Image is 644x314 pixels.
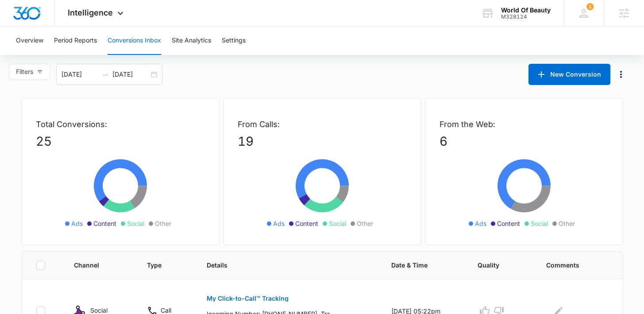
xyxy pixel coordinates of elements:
[528,64,610,85] button: New Conversion
[112,70,149,79] input: End date
[586,3,594,10] span: 1
[531,219,548,228] span: Social
[238,118,407,130] p: From Calls:
[559,219,575,228] span: Other
[501,7,551,14] div: account name
[546,260,596,270] span: Comments
[102,71,109,78] span: to
[273,219,285,228] span: Ads
[108,27,161,55] button: Conversions Inbox
[222,27,246,55] button: Settings
[71,219,83,228] span: Ads
[54,27,97,55] button: Period Reports
[614,67,628,81] button: Manage Numbers
[102,71,109,78] span: swap-right
[329,219,346,228] span: Social
[74,260,113,270] span: Channel
[9,64,50,80] button: Filters
[475,219,486,228] span: Ads
[586,3,594,10] div: notifications count
[68,8,113,17] span: Intelligence
[497,219,520,228] span: Content
[391,260,443,270] span: Date & Time
[357,219,373,228] span: Other
[440,118,609,130] p: From the Web:
[127,219,144,228] span: Social
[62,70,98,79] input: Start date
[155,219,171,228] span: Other
[16,27,43,55] button: Overview
[207,288,289,309] button: My Click-to-Call™ Tracking
[207,295,289,302] p: My Click-to-Call™ Tracking
[147,260,173,270] span: Type
[36,132,205,151] p: 25
[501,14,551,20] div: account id
[440,132,609,151] p: 6
[295,219,318,228] span: Content
[93,219,116,228] span: Content
[478,260,512,270] span: Quality
[172,27,211,55] button: Site Analytics
[36,118,205,130] p: Total Conversions:
[238,132,407,151] p: 19
[16,67,33,77] span: Filters
[207,260,357,270] span: Details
